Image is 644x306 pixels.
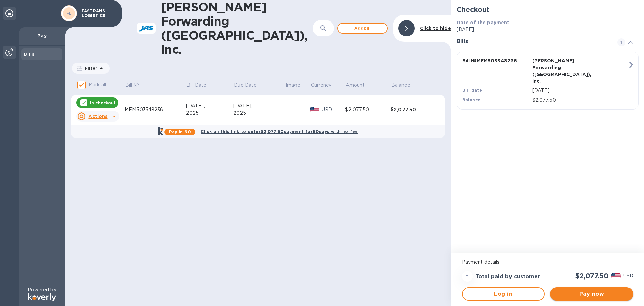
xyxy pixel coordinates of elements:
p: [DATE] [532,87,628,94]
div: MEM503348236 [125,106,186,113]
span: Add bill [343,24,382,32]
b: FL [66,11,72,16]
p: Mark all [89,81,106,88]
span: Bill Date [186,82,215,89]
span: Bill № [125,82,148,89]
p: [DATE] [457,26,639,33]
img: USD [611,273,621,278]
div: 2025 [186,110,233,117]
img: Logo [28,293,56,301]
button: Bill №MEM503348236[PERSON_NAME] Forwarding ([GEOGRAPHIC_DATA]), Inc.Bill date[DATE]Balance$2,077.50 [457,52,639,110]
span: Amount [346,82,373,89]
p: Amount [346,82,365,89]
h2: Checkout [457,5,639,14]
b: Bill date [462,88,482,93]
p: Filter [82,65,97,71]
b: Pay in 60 [169,129,191,134]
span: 1 [617,38,625,46]
p: $2,077.50 [532,97,628,104]
p: FASTRANS LOGISTICS [82,9,115,18]
button: Log in [462,287,545,301]
p: Image [286,82,301,89]
div: [DATE], [186,102,233,110]
p: In checkout [90,100,116,106]
p: Bill Date [186,82,206,89]
button: Addbill [337,23,388,34]
b: Date of the payment [457,20,510,25]
span: Balance [391,82,419,89]
p: USD [623,272,633,279]
div: = [462,271,473,282]
p: Payment details [462,259,633,266]
div: $2,077.50 [345,106,391,113]
button: Pay now [550,287,633,301]
b: Click to hide [420,26,451,31]
u: Actions [88,114,107,119]
p: Powered by [28,286,56,293]
p: Pay [24,32,60,39]
img: USD [310,107,319,112]
span: Due Date [234,82,265,89]
p: Bill № [125,82,139,89]
p: Balance [391,82,410,89]
h3: Bills [457,38,609,45]
h3: Total paid by customer [475,274,540,280]
b: Click on this link to defer $2,077.50 payment for 60 days with no fee [201,129,358,134]
div: [DATE], [233,102,285,110]
b: Bills [24,52,34,57]
span: Pay now [555,290,628,298]
b: Balance [462,97,481,102]
p: USD [322,106,345,113]
p: [PERSON_NAME] Forwarding ([GEOGRAPHIC_DATA]), Inc. [532,57,600,84]
div: $2,077.50 [391,106,436,113]
h2: $2,077.50 [575,272,609,280]
div: 2025 [233,110,285,117]
p: Bill № MEM503348236 [462,57,530,64]
span: Log in [468,290,539,298]
p: Currency [311,82,332,89]
p: Due Date [234,82,257,89]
